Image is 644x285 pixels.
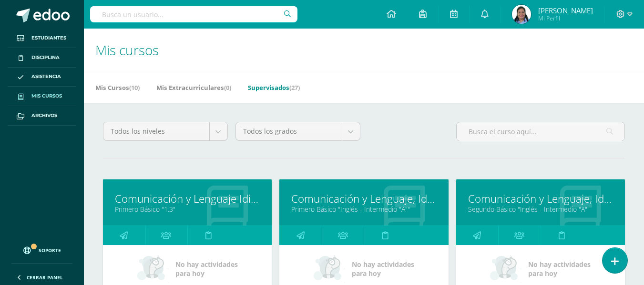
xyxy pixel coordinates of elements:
span: Todos los niveles [111,122,202,140]
a: Asistencia [8,68,76,87]
img: no_activities_small.png [314,255,345,283]
a: Mis Cursos(10) [95,80,140,95]
span: Disciplina [31,54,60,61]
span: No hay actividades para hoy [352,260,414,278]
a: Estudiantes [8,29,76,48]
a: Comunicación y Lenguaje Idioma Español [115,191,260,206]
span: Todos los grados [243,122,335,140]
a: Disciplina [8,48,76,68]
span: (27) [289,83,300,92]
input: Busca el curso aquí... [457,122,624,141]
a: Comunicación y Lenguaje, Idioma Extranjero [291,191,436,206]
span: Mis cursos [31,92,62,100]
a: Archivos [8,106,76,126]
span: Soporte [39,247,61,254]
a: Soporte [11,237,72,261]
span: Mi Perfil [538,14,593,22]
a: Mis Extracurriculares(0) [156,80,231,95]
a: Segundo Básico "Inglés - Intermedio "A"" [468,205,613,214]
a: Comunicación y Lenguaje, Idioma Extranjero [468,191,613,206]
a: Primero Básico "1.3" [115,205,260,214]
span: (10) [129,83,140,92]
img: no_activities_small.png [137,255,169,283]
input: Busca un usuario... [90,6,297,22]
span: Cerrar panel [27,274,63,281]
a: Todos los niveles [103,122,227,140]
span: Mis cursos [95,41,159,59]
img: no_activities_small.png [490,255,521,283]
span: No hay actividades para hoy [175,260,238,278]
a: Supervisados(27) [248,80,300,95]
span: No hay actividades para hoy [528,260,591,278]
span: Asistencia [31,73,61,80]
a: Mis cursos [8,87,76,106]
a: Todos los grados [236,122,360,140]
span: Estudiantes [31,34,66,42]
span: [PERSON_NAME] [538,6,593,15]
span: Archivos [31,112,57,119]
span: (0) [224,83,231,92]
a: Primero Básico "Inglés - Intermedio "A"" [291,205,436,214]
img: 7789f009e13315f724d5653bd3ad03c2.png [512,5,531,24]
